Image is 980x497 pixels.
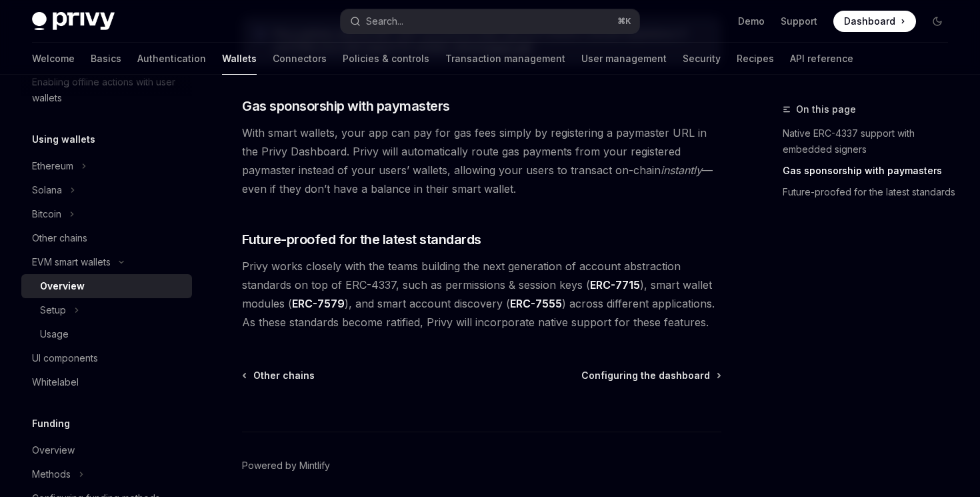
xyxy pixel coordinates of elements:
a: Overview [21,274,192,298]
em: instantly [661,163,702,177]
a: Policies & controls [343,43,429,75]
a: API reference [790,43,853,75]
a: Recipes [737,43,774,75]
span: Configuring the dashboard [581,369,710,382]
div: Other chains [32,230,87,246]
a: Other chains [243,369,315,382]
div: EVM smart wallets [32,254,111,270]
span: Gas sponsorship with paymasters [242,97,450,115]
a: Overview [21,438,192,462]
a: Dashboard [833,11,916,32]
a: Demo [738,15,765,28]
button: Toggle dark mode [927,11,948,32]
span: Other chains [253,369,315,382]
span: ⌘ K [617,16,631,27]
div: Bitcoin [32,206,61,222]
div: Setup [40,302,66,318]
a: Connectors [273,43,327,75]
span: Privy works closely with the teams building the next generation of account abstraction standards ... [242,257,721,332]
div: UI components [32,350,98,366]
div: Ethereum [32,158,73,174]
a: Support [781,15,817,28]
a: ERC-7579 [292,297,345,311]
span: Future-proofed for the latest standards [242,230,481,249]
img: dark logo [32,12,115,31]
span: On this page [796,101,856,117]
a: Authentication [137,43,206,75]
a: Other chains [21,226,192,250]
button: Search...⌘K [341,9,639,33]
span: With smart wallets, your app can pay for gas fees simply by registering a paymaster URL in the Pr... [242,123,721,198]
a: Security [683,43,721,75]
div: Overview [40,278,85,294]
a: Powered by Mintlify [242,459,330,472]
a: ERC-7555 [510,297,562,311]
a: Configuring the dashboard [581,369,720,382]
a: Transaction management [445,43,565,75]
a: Gas sponsorship with paymasters [783,160,959,181]
div: Methods [32,466,71,482]
a: Wallets [222,43,257,75]
div: Usage [40,326,69,342]
a: Whitelabel [21,370,192,394]
div: Overview [32,442,75,458]
div: Search... [366,13,403,29]
a: Usage [21,322,192,346]
div: Whitelabel [32,374,79,390]
div: Solana [32,182,62,198]
span: Dashboard [844,15,895,28]
a: Native ERC-4337 support with embedded signers [783,123,959,160]
h5: Using wallets [32,131,95,147]
a: Future-proofed for the latest standards [783,181,959,203]
a: ERC-7715 [590,278,640,292]
a: User management [581,43,667,75]
h5: Funding [32,416,70,432]
a: UI components [21,346,192,370]
a: Welcome [32,43,75,75]
a: Basics [91,43,121,75]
